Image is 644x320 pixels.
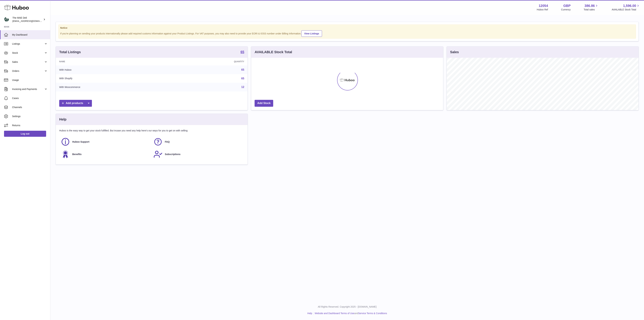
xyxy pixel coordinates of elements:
a: Add Stock [255,100,273,107]
strong: Notice [60,26,634,30]
a: FAQ [153,137,243,146]
a: 65 [241,68,244,71]
p: Huboo is the easy way to get your stock fulfilled. But incase you need any help here's our ways f... [59,129,244,132]
span: Sales [12,60,44,64]
h3: Sales [450,50,459,54]
td: With Woocommerce [56,83,175,91]
a: Log out [4,131,46,137]
th: Quantity [175,58,248,65]
strong: 65 [240,50,244,54]
span: Cases [12,97,48,100]
span: Returns [12,124,48,127]
span: Huboo Support [72,140,89,143]
span: [EMAIL_ADDRESS][DOMAIN_NAME] [12,20,49,22]
span: FAQ [165,140,170,143]
a: Service Terms & Conditions [358,312,387,315]
a: 65 [241,77,244,80]
a: Subscriptions [153,150,243,159]
span: Benefits [72,153,82,156]
span: Listings [12,42,44,45]
a: 1,596.00 AVAILABLE Stock Total [612,4,640,11]
h3: Help [59,117,66,122]
td: With Shopify [56,74,175,83]
span: Orders [12,69,44,73]
span: 386.86 [584,4,595,8]
h3: Total Listings [59,50,81,54]
span: Total sales [584,8,599,11]
span: Usage [12,79,48,82]
span: Settings [12,115,48,118]
span: Channels [12,106,48,109]
strong: GBP [563,4,571,8]
a: Benefits [61,150,150,159]
a: Huboo Support [61,137,150,146]
a: Add products [59,100,92,107]
a: 386.86 Total sales [584,4,599,11]
a: Website and Dashboard Terms of Use [315,312,354,315]
span: Invoicing and Payments [12,88,44,91]
a: 65 [240,50,244,54]
div: If you're planning on sending your products internationally please add required customs informati... [60,30,634,37]
p: All Rights Reserved. Copyright 2025 - [DOMAIN_NAME] [53,305,641,308]
img: logistics@deliciouslyella.com [4,17,9,22]
th: Name [56,58,175,65]
span: AVAILABLE Stock Total [612,8,640,11]
div: The MAE Deli [12,16,43,23]
a: View Listings [301,30,322,37]
span: My Dashboard [12,33,48,36]
span: 1,596.00 [623,4,636,8]
div: Huboo Ref [537,8,548,11]
h3: AVAILABLE Stock Total [255,50,292,54]
td: With Huboo [56,65,175,74]
span: Stock [12,51,44,55]
strong: 12054 [539,4,548,8]
li: and [313,312,387,315]
span: Subscriptions [165,153,180,156]
a: Help [307,312,312,315]
div: Currency [561,8,571,11]
a: 12 [241,86,244,88]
